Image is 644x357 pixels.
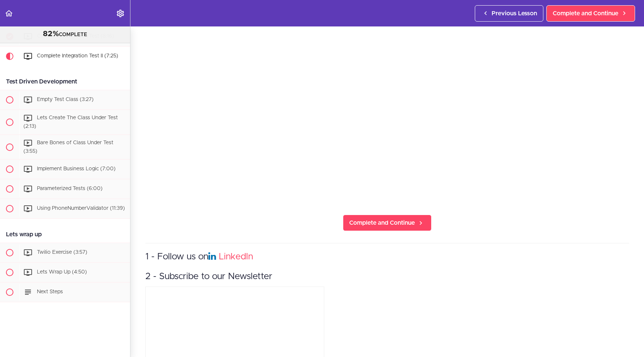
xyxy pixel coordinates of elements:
[475,5,543,22] a: Previous Lesson
[37,290,63,295] span: Next Steps
[145,251,629,263] h3: 1 - Follow us on
[37,53,118,59] span: Complete Integration Test II (7:25)
[37,250,87,255] span: Twilio Exercise (3:57)
[9,29,121,39] div: COMPLETE
[23,140,113,154] span: Bare Bones of Class Under Test (3:55)
[43,30,59,38] span: 82%
[23,115,118,129] span: Lets Create The Class Under Test (2:13)
[492,9,537,18] span: Previous Lesson
[37,206,125,211] span: Using PhoneNumberValidator (11:39)
[116,9,125,18] svg: Settings Menu
[219,252,253,261] a: LinkedIn
[37,167,116,172] span: Implement Business Logic (7:00)
[4,9,13,18] svg: Back to course curriculum
[145,271,629,283] h3: 2 - Subscribe to our Newsletter
[553,9,618,18] span: Complete and Continue
[546,5,635,22] a: Complete and Continue
[37,186,102,192] span: Parameterized Tests (6:00)
[37,270,87,275] span: Lets Wrap Up (4:50)
[37,97,94,102] span: Empty Test Class (3:27)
